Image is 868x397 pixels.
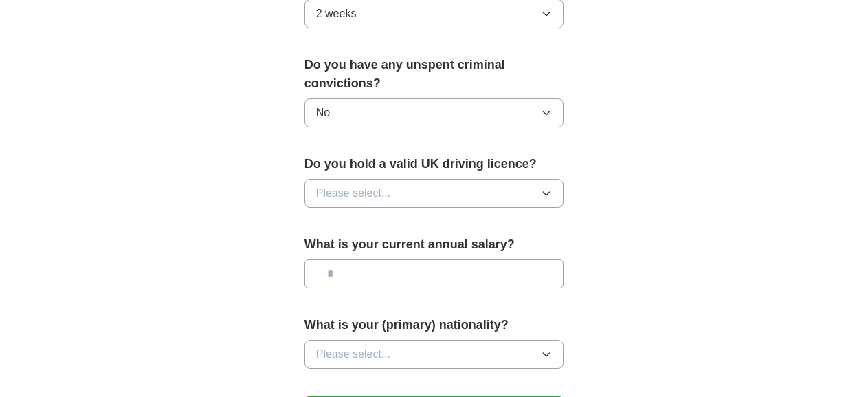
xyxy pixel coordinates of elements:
label: What is your current annual salary? [304,235,564,254]
span: Please select... [316,185,391,202]
span: Please select... [316,346,391,363]
label: Do you have any unspent criminal convictions? [304,56,564,93]
span: 2 weeks [316,6,357,22]
button: No [304,98,564,127]
button: Please select... [304,340,564,369]
button: Please select... [304,179,564,208]
label: Do you hold a valid UK driving licence? [304,155,564,173]
label: What is your (primary) nationality? [304,316,564,334]
span: No [316,105,330,121]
